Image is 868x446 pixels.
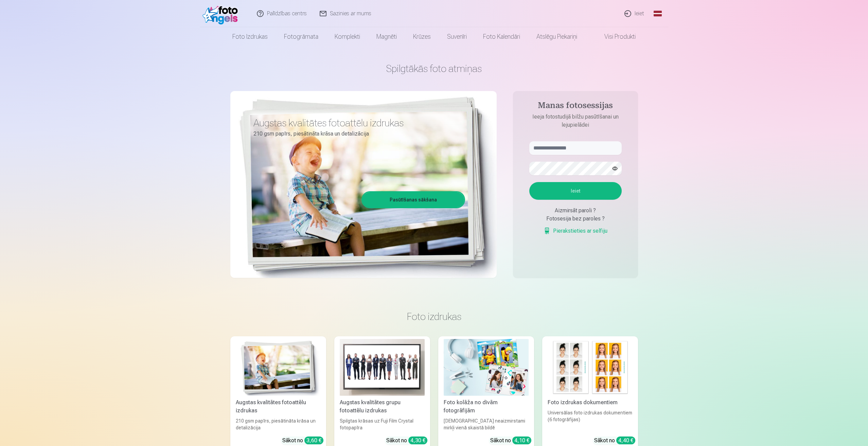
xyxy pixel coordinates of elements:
[544,227,607,235] a: Pierakstieties ar selfiju
[548,339,633,396] img: Foto izdrukas dokumentiem
[475,27,528,46] a: Foto kalendāri
[585,27,644,46] a: Visi produkti
[545,398,635,407] div: Foto izdrukas dokumentiem
[368,27,405,46] a: Magnēti
[386,436,427,445] div: Sākot no
[529,182,622,200] button: Ieiet
[528,27,585,46] a: Atslēgu piekariņi
[529,215,622,223] div: Fotosesija bez paroles ?
[233,417,323,431] div: 210 gsm papīrs, piesātināta krāsa un detalizācija
[337,417,427,431] div: Spilgtas krāsas uz Fuji Film Crystal fotopapīra
[282,436,323,445] div: Sākot no
[439,27,475,46] a: Suvenīri
[326,27,368,46] a: Komplekti
[441,398,531,415] div: Foto kolāža no divām fotogrāfijām
[362,192,464,207] a: Pasūtīšanas sākšana
[512,436,531,444] div: 4,10 €
[545,409,635,431] div: Universālas foto izdrukas dokumentiem (6 fotogrāfijas)
[253,129,460,139] p: 210 gsm papīrs, piesātināta krāsa un detalizācija
[230,63,638,75] h1: Spilgtākās foto atmiņas
[522,101,628,113] h4: Manas fotosessijas
[224,27,276,46] a: Foto izdrukas
[253,117,460,129] h3: Augstas kvalitātes fotoattēlu izdrukas
[304,436,323,444] div: 3,60 €
[441,417,531,431] div: [DEMOGRAPHIC_DATA] neaizmirstami mirkļi vienā skaistā bildē
[236,310,633,323] h3: Foto izdrukas
[408,436,427,444] div: 4,30 €
[616,436,635,444] div: 4,40 €
[233,398,323,415] div: Augstas kvalitātes fotoattēlu izdrukas
[594,436,635,445] div: Sākot no
[340,339,425,396] img: Augstas kvalitātes grupu fotoattēlu izdrukas
[529,207,622,215] div: Aizmirsāt paroli ?
[405,27,439,46] a: Krūzes
[522,113,628,129] p: Ieeja fotostudijā bilžu pasūtīšanai un lejupielādei
[202,3,242,24] img: /fa1
[276,27,326,46] a: Fotogrāmata
[490,436,531,445] div: Sākot no
[444,339,529,396] img: Foto kolāža no divām fotogrāfijām
[236,339,321,396] img: Augstas kvalitātes fotoattēlu izdrukas
[337,398,427,415] div: Augstas kvalitātes grupu fotoattēlu izdrukas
